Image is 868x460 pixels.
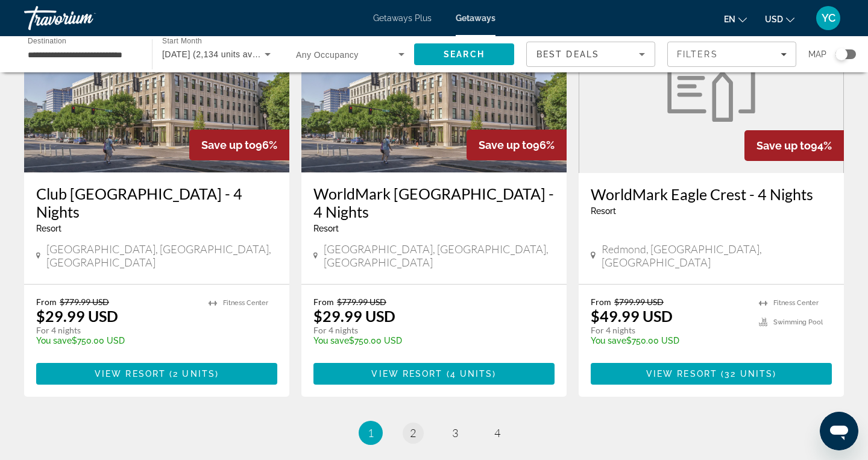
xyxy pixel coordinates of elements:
[536,47,645,61] mat-select: Sort by
[410,426,416,440] span: 2
[591,336,626,345] span: You save
[313,363,555,385] button: View Resort(4 units)
[773,318,823,326] span: Swimming Pool
[36,184,277,221] a: Club [GEOGRAPHIC_DATA] - 4 Nights
[95,369,166,379] span: View Resort
[296,50,359,60] span: Any Occupancy
[313,336,542,345] p: $750.00 USD
[36,336,197,345] p: $750.00 USD
[773,299,819,307] span: Fitness Center
[313,325,542,336] p: For 4 nights
[724,10,747,28] button: Change language
[337,297,386,307] span: $779.99 USD
[313,184,555,221] a: WorldMark [GEOGRAPHIC_DATA] - 4 Nights
[536,49,599,59] span: Best Deals
[813,5,844,31] button: User Menu
[36,336,72,345] span: You save
[467,130,567,160] div: 96%
[820,412,858,450] iframe: Button to launch messaging window
[677,49,718,59] span: Filters
[36,307,118,325] p: $29.99 USD
[24,2,145,34] a: Travorium
[591,185,832,203] a: WorldMark Eagle Crest - 4 Nights
[725,369,773,379] span: 32 units
[414,43,514,65] button: Search
[602,242,832,269] span: Redmond, [GEOGRAPHIC_DATA], [GEOGRAPHIC_DATA]
[324,242,555,269] span: [GEOGRAPHIC_DATA], [GEOGRAPHIC_DATA], [GEOGRAPHIC_DATA]
[591,336,747,345] p: $750.00 USD
[591,325,747,336] p: For 4 nights
[443,369,497,379] span: ( )
[201,139,256,151] span: Save up to
[162,49,281,59] span: [DATE] (2,134 units available)
[717,369,776,379] span: ( )
[744,130,844,161] div: 94%
[24,421,844,445] nav: Pagination
[450,369,493,379] span: 4 units
[28,48,136,62] input: Select destination
[591,297,611,307] span: From
[444,49,485,59] span: Search
[452,426,458,440] span: 3
[189,130,289,160] div: 96%
[313,336,349,345] span: You save
[313,307,395,325] p: $29.99 USD
[646,369,717,379] span: View Resort
[36,224,61,233] span: Resort
[765,10,794,28] button: Change currency
[60,297,109,307] span: $779.99 USD
[660,31,763,122] img: WorldMark Eagle Crest - 4 Nights
[591,363,832,385] button: View Resort(32 units)
[313,297,334,307] span: From
[36,363,277,385] button: View Resort(2 units)
[166,369,219,379] span: ( )
[373,13,432,23] a: Getaways Plus
[223,299,268,307] span: Fitness Center
[36,325,197,336] p: For 4 nights
[808,46,826,63] span: Map
[162,37,202,45] span: Start Month
[667,42,796,67] button: Filters
[822,12,835,24] span: YC
[591,307,673,325] p: $49.99 USD
[494,426,500,440] span: 4
[313,224,339,233] span: Resort
[368,426,374,440] span: 1
[173,369,215,379] span: 2 units
[36,297,57,307] span: From
[614,297,664,307] span: $799.99 USD
[371,369,442,379] span: View Resort
[28,37,66,45] span: Destination
[591,206,616,216] span: Resort
[46,242,277,269] span: [GEOGRAPHIC_DATA], [GEOGRAPHIC_DATA], [GEOGRAPHIC_DATA]
[456,13,495,23] a: Getaways
[765,14,783,24] span: USD
[479,139,533,151] span: Save up to
[724,14,735,24] span: en
[756,139,811,152] span: Save up to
